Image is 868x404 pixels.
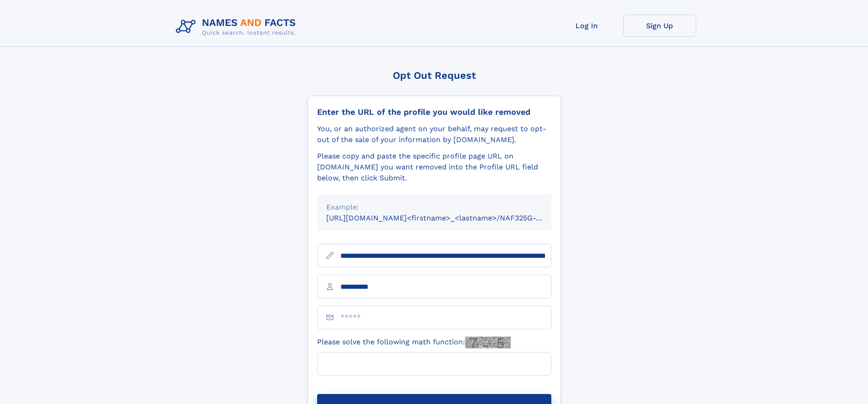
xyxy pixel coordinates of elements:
div: Please copy and paste the specific profile page URL on [DOMAIN_NAME] you want removed into the Pr... [317,151,551,184]
div: Example: [326,202,542,213]
a: Log In [550,15,623,37]
a: Sign Up [623,15,696,37]
div: You, or an authorized agent on your behalf, may request to opt-out of the sale of your informatio... [317,123,551,145]
div: Enter the URL of the profile you would like removed [317,107,551,117]
label: Please solve the following math function: [317,337,511,348]
img: Logo Names and Facts [172,15,303,39]
small: [URL][DOMAIN_NAME]<firstname>_<lastname>/NAF325G-xxxxxxxx [326,214,569,222]
div: Opt Out Request [308,70,561,81]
